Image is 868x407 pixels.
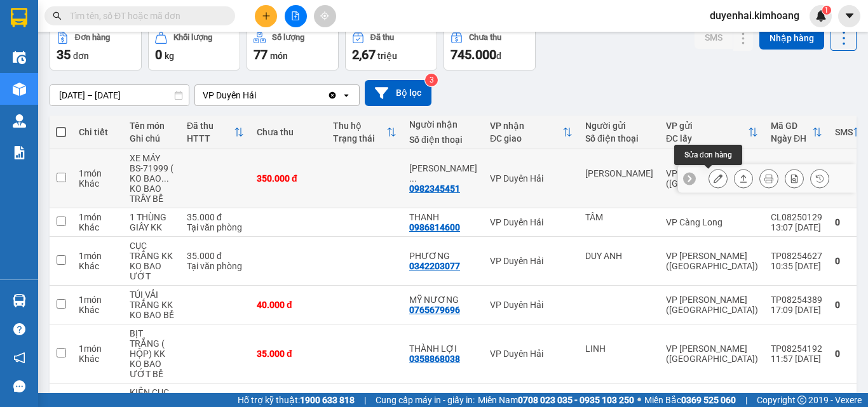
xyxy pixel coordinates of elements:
[376,393,475,407] span: Cung cấp máy in - giấy in:
[68,69,166,81] span: CTY [PERSON_NAME]
[484,116,579,149] th: Toggle SortBy
[490,173,573,183] div: VP Duyên Hải
[409,163,477,183] div: TRẦN VĂN BÉ BA
[130,359,174,379] div: KO BAO ƯỚT BỂ
[327,90,337,100] svg: Clear value
[13,294,26,307] img: warehouse-icon
[79,295,117,305] div: 1 món
[771,261,822,271] div: 10:35 [DATE]
[130,121,174,131] div: Tên món
[637,397,641,403] span: ⚪️
[409,173,417,183] span: ...
[79,127,117,137] div: Chi tiết
[70,9,220,23] input: Tìm tên, số ĐT hoặc mã đơn
[187,251,244,261] div: 35.000 đ
[352,47,376,62] span: 2,67
[409,183,460,194] div: 0982345451
[666,251,758,271] div: VP [PERSON_NAME] ([GEOGRAPHIC_DATA])
[5,43,128,67] span: VP [PERSON_NAME] ([GEOGRAPHIC_DATA])
[469,33,501,42] div: Chưa thu
[257,173,320,183] div: 350.000 đ
[180,116,250,149] th: Toggle SortBy
[314,5,336,27] button: aim
[771,121,812,131] div: Mã GD
[5,83,92,95] span: GIAO:
[13,352,25,364] span: notification
[409,135,477,145] div: Số điện thoại
[333,133,386,143] div: Trạng thái
[50,85,189,105] input: Select a date range.
[490,121,562,131] div: VP nhận
[444,25,536,70] button: Chưa thu745.000đ
[585,133,653,143] div: Số điện thoại
[11,8,27,27] img: logo-vxr
[409,222,460,232] div: 0986814600
[585,212,653,222] div: TÂM
[75,33,110,42] div: Đơn hàng
[320,11,329,20] span: aim
[187,222,244,232] div: Tại văn phòng
[644,393,736,407] span: Miền Bắc
[5,43,186,67] p: NHẬN:
[490,133,562,143] div: ĐC giao
[364,393,366,407] span: |
[674,145,742,165] div: Sửa đơn hàng
[203,89,256,102] div: VP Duyên Hải
[377,51,397,61] span: triệu
[130,310,174,320] div: KO BAO BỂ
[165,51,174,61] span: kg
[187,121,234,131] div: Đã thu
[187,212,244,222] div: 35.000 đ
[771,305,822,315] div: 17:09 [DATE]
[148,25,240,70] button: Khối lượng0kg
[187,133,234,143] div: HTTT
[815,10,827,22] img: icon-new-feature
[5,25,186,37] p: GỬI:
[734,169,753,188] div: Giao hàng
[79,305,117,315] div: Khác
[838,5,860,27] button: caret-down
[285,5,307,27] button: file-add
[13,323,25,335] span: question-circle
[187,261,244,271] div: Tại văn phòng
[257,349,320,359] div: 35.000 đ
[327,116,403,149] th: Toggle SortBy
[345,25,437,70] button: Đã thu2,67 triệu
[835,256,863,266] div: 0
[518,395,634,405] strong: 0708 023 035 - 0935 103 250
[409,354,460,364] div: 0358868038
[13,83,26,96] img: warehouse-icon
[844,10,855,22] span: caret-down
[660,116,764,149] th: Toggle SortBy
[155,47,162,62] span: 0
[771,251,822,261] div: TP08254627
[73,51,89,61] span: đơn
[130,241,174,261] div: CỤC TRẮNG KK
[666,121,748,131] div: VP gửi
[764,116,829,149] th: Toggle SortBy
[33,83,92,95] span: NHẬN BXMT
[257,300,320,310] div: 40.000 đ
[409,295,477,305] div: MỸ NƯƠNG
[365,80,431,106] button: Bộ lọc
[700,8,810,23] span: duyenhai.kimhoang
[797,396,806,404] span: copyright
[130,261,174,281] div: KO BAO ƯỚT
[50,25,142,70] button: Đơn hàng35đơn
[409,251,477,261] div: PHƯƠNG
[771,212,822,222] div: CL08250129
[695,26,733,49] button: SMS
[370,33,394,42] div: Đã thu
[835,217,863,227] div: 0
[161,173,169,183] span: ...
[13,146,26,159] img: solution-icon
[13,380,25,392] span: message
[490,217,573,227] div: VP Duyên Hải
[745,393,747,407] span: |
[254,47,268,62] span: 77
[255,5,277,27] button: plus
[478,393,634,407] span: Miền Nam
[262,11,271,20] span: plus
[13,114,26,128] img: warehouse-icon
[247,25,339,70] button: Số lượng77món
